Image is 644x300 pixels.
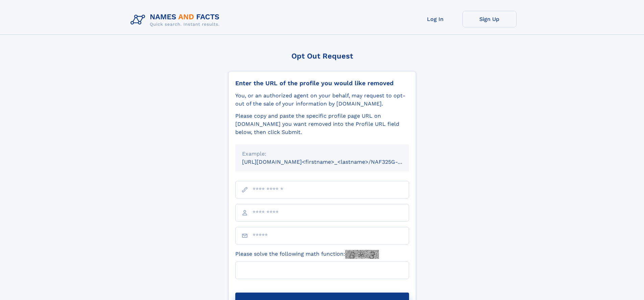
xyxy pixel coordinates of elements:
[235,92,409,108] div: You, or an authorized agent on your behalf, may request to opt-out of the sale of your informatio...
[408,11,462,27] a: Log In
[462,11,517,27] a: Sign Up
[242,150,402,158] div: Example:
[235,79,409,87] div: Enter the URL of the profile you would like removed
[235,112,409,136] div: Please copy and paste the specific profile page URL on [DOMAIN_NAME] you want removed into the Pr...
[128,11,225,29] img: Logo Names and Facts
[235,250,379,259] label: Please solve the following math function:
[228,52,416,60] div: Opt Out Request
[242,159,422,165] small: [URL][DOMAIN_NAME]<firstname>_<lastname>/NAF325G-xxxxxxxx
